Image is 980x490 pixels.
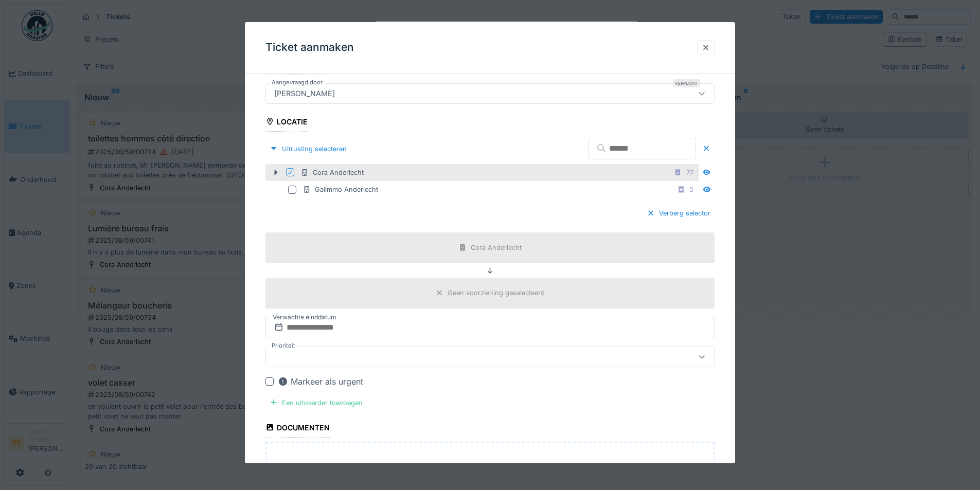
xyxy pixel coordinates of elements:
[643,206,715,220] div: Verberg selector
[265,114,308,131] div: Locatie
[270,341,297,350] label: Prioriteit
[265,142,351,156] div: Uitrusting selecteren
[302,185,378,194] div: Galimmo Anderlecht
[265,41,354,54] h3: Ticket aanmaken
[448,288,545,298] div: Geen voorziening geselecteerd
[686,168,693,177] div: 77
[300,168,364,177] div: Cora Anderlecht
[689,185,693,194] div: 5
[265,395,367,409] div: Een uitvoerder toevoegen
[278,375,363,387] div: Markeer als urgent
[471,243,522,252] div: Cora Anderlecht
[265,420,330,438] div: Documenten
[270,87,339,99] div: [PERSON_NAME]
[673,79,700,87] div: Verplicht
[272,311,337,322] label: Verwachte einddatum
[270,78,325,86] label: Aangevraagd door
[265,57,323,75] div: Gebruikers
